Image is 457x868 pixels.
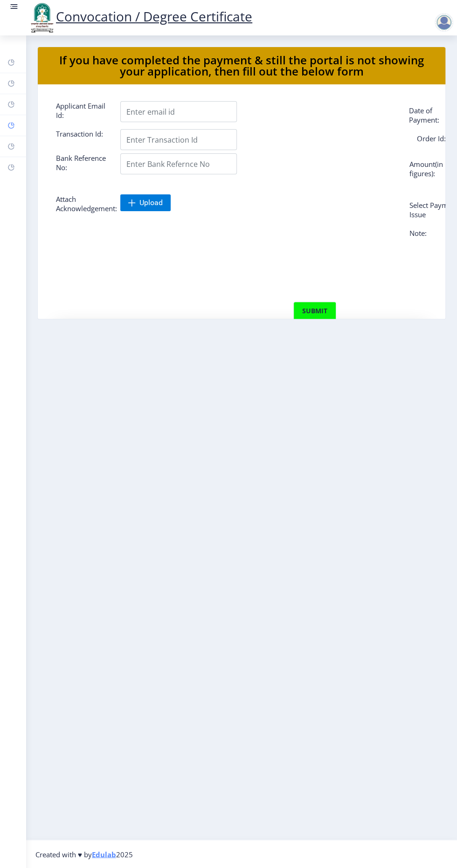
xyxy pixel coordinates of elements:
[35,849,133,859] span: Created with ♥ by 2025
[49,129,113,146] label: Transaction Id:
[120,101,237,122] input: Enter email id
[120,153,237,174] input: Enter Bank Refernce No
[92,849,116,859] a: Edulab
[28,2,56,34] img: logo
[38,47,445,84] nb-card-header: If you have completed the payment & still the portal is not showing your application, then fill o...
[49,101,113,120] label: Applicant Email Id:
[139,198,163,207] span: Upload
[49,194,113,213] label: Attach Acknowledgement:
[28,7,252,25] a: Convocation / Degree Certificate
[293,302,336,320] button: submit
[49,153,113,172] label: Bank Reference No:
[120,129,237,150] input: Enter Transaction Id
